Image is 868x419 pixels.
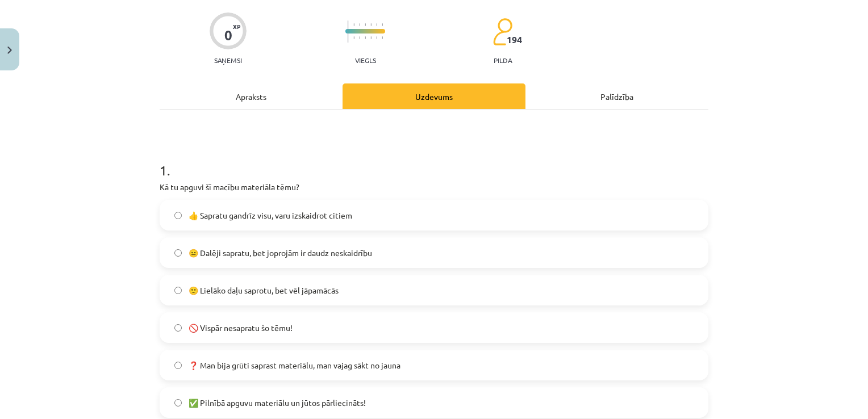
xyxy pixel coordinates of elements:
[343,83,525,109] div: Uzdevums
[494,56,512,64] p: pilda
[160,143,708,178] h1: 1 .
[355,56,376,64] p: Viegls
[376,36,377,39] img: icon-short-line-57e1e144782c952c97e751825c79c345078a6d821885a25fce030b3d8c18986b.svg
[210,56,247,64] p: Saņemsi
[224,27,232,43] div: 0
[189,397,366,409] span: ✅ Pilnībā apguvu materiālu un jūtos pārliecināts!
[174,362,182,369] input: ❓ Man bija grūti saprast materiālu, man vajag sākt no jauna
[365,36,366,39] img: icon-short-line-57e1e144782c952c97e751825c79c345078a6d821885a25fce030b3d8c18986b.svg
[189,247,372,259] span: 😐 Dalēji sapratu, bet joprojām ir daudz neskaidrību
[189,322,293,334] span: 🚫 Vispār nesapratu šo tēmu!
[353,36,354,39] img: icon-short-line-57e1e144782c952c97e751825c79c345078a6d821885a25fce030b3d8c18986b.svg
[493,18,512,46] img: students-c634bb4e5e11cddfef0936a35e636f08e4e9abd3cc4e673bd6f9a4125e45ecb1.svg
[189,209,352,221] span: 👍 Sapratu gandrīz visu, varu izskaidrot citiem
[174,249,182,257] input: 😐 Dalēji sapratu, bet joprojām ir daudz neskaidrību
[174,399,182,407] input: ✅ Pilnībā apguvu materiālu un jūtos pārliecināts!
[359,23,360,26] img: icon-short-line-57e1e144782c952c97e751825c79c345078a6d821885a25fce030b3d8c18986b.svg
[233,23,240,30] span: XP
[353,23,354,26] img: icon-short-line-57e1e144782c952c97e751825c79c345078a6d821885a25fce030b3d8c18986b.svg
[376,23,377,26] img: icon-short-line-57e1e144782c952c97e751825c79c345078a6d821885a25fce030b3d8c18986b.svg
[174,324,182,332] input: 🚫 Vispār nesapratu šo tēmu!
[160,83,343,109] div: Apraksts
[160,181,708,193] p: Kā tu apguvi šī macību materiāla tēmu?
[370,23,372,26] img: icon-short-line-57e1e144782c952c97e751825c79c345078a6d821885a25fce030b3d8c18986b.svg
[7,47,12,54] img: icon-close-lesson-0947bae3869378f0d4975bcd49f059093ad1ed9edebbc8119c70593378902aed.svg
[507,35,522,45] span: 194
[189,284,339,296] span: 🙂 Lielāko daļu saprotu, bet vēl jāpamācās
[382,23,383,26] img: icon-short-line-57e1e144782c952c97e751825c79c345078a6d821885a25fce030b3d8c18986b.svg
[348,20,349,43] img: icon-long-line-d9ea69661e0d244f92f715978eff75569469978d946b2353a9bb055b3ed8787d.svg
[365,23,366,26] img: icon-short-line-57e1e144782c952c97e751825c79c345078a6d821885a25fce030b3d8c18986b.svg
[370,36,372,39] img: icon-short-line-57e1e144782c952c97e751825c79c345078a6d821885a25fce030b3d8c18986b.svg
[174,287,182,294] input: 🙂 Lielāko daļu saprotu, bet vēl jāpamācās
[189,359,400,371] span: ❓ Man bija grūti saprast materiālu, man vajag sākt no jauna
[382,36,383,39] img: icon-short-line-57e1e144782c952c97e751825c79c345078a6d821885a25fce030b3d8c18986b.svg
[174,212,182,219] input: 👍 Sapratu gandrīz visu, varu izskaidrot citiem
[359,36,360,39] img: icon-short-line-57e1e144782c952c97e751825c79c345078a6d821885a25fce030b3d8c18986b.svg
[525,83,708,109] div: Palīdzība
